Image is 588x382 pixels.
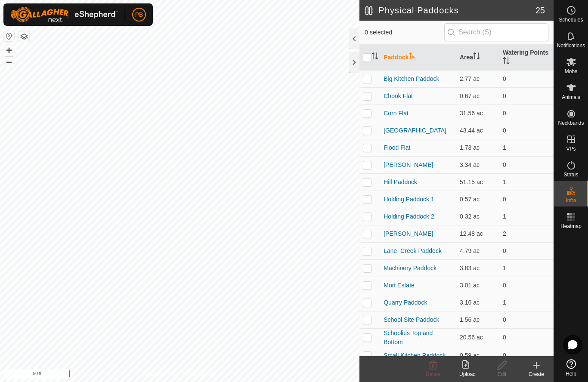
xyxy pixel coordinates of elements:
p-sorticon: Activate to sort [371,54,378,61]
a: School Site Paddock [384,316,439,323]
span: 25 [535,4,545,17]
td: 12.48 ac [456,225,499,242]
a: Holding Paddock 1 [384,196,434,203]
span: Mobs [565,69,577,74]
td: 0 [499,347,554,364]
span: Status [563,172,578,177]
button: – [4,56,14,67]
th: Paddock [380,45,456,71]
img: Gallagher Logo [10,7,118,22]
td: 2.77 ac [456,70,499,87]
td: 1.73 ac [456,139,499,156]
td: 0.59 ac [456,347,499,364]
div: Create [519,370,554,378]
span: Animals [562,95,580,100]
a: Quarry Paddock [384,299,427,306]
td: 0 [499,191,554,208]
td: 31.56 ac [456,105,499,122]
td: 3.34 ac [456,156,499,173]
a: Mort Estate [384,282,415,289]
td: 1 [499,294,554,311]
span: VPs [566,146,576,151]
h2: Physical Paddocks [365,5,535,15]
span: Delete [426,371,441,377]
td: 0.57 ac [456,191,499,208]
td: 0 [499,87,554,105]
td: 1 [499,259,554,277]
td: 20.56 ac [456,328,499,347]
a: Small Kitchen Paddock [384,352,446,359]
a: Big Kitchen Paddock [384,75,439,82]
td: 3.16 ac [456,294,499,311]
td: 4.79 ac [456,242,499,259]
div: Upload [450,370,485,378]
span: Infra [566,198,576,203]
a: Corn Flat [384,110,409,117]
td: 1 [499,208,554,225]
a: Privacy Policy [146,371,178,379]
th: Area [456,45,499,71]
span: Schedules [559,17,583,22]
a: Flood Flat [384,144,410,151]
td: 0 [499,242,554,259]
button: Reset Map [4,31,14,41]
a: Schoolies Top and Bottom [384,330,433,345]
input: Search (S) [444,23,548,41]
td: 2 [499,225,554,242]
a: Hill Paddock [384,179,417,185]
span: Neckbands [558,120,584,126]
td: 0 [499,70,554,87]
td: 3.83 ac [456,259,499,277]
span: Help [566,371,576,376]
a: Chook Flat [384,92,413,99]
div: Edit [485,370,519,378]
button: + [4,45,14,55]
td: 0 [499,122,554,139]
td: 1 [499,173,554,191]
p-sorticon: Activate to sort [503,59,510,65]
td: 0 [499,311,554,328]
td: 0 [499,277,554,294]
td: 3.01 ac [456,277,499,294]
p-sorticon: Activate to sort [409,54,416,61]
a: Lane_Creek Paddock [384,247,442,254]
a: Help [554,356,588,380]
td: 43.44 ac [456,122,499,139]
button: Map Layers [19,31,29,42]
th: Watering Points [499,45,554,71]
a: [PERSON_NAME] [384,161,433,168]
td: 0 [499,328,554,347]
span: Notifications [557,43,585,48]
a: Machinery Paddock [384,265,436,271]
td: 1 [499,139,554,156]
td: 1.56 ac [456,311,499,328]
span: Heatmap [560,224,582,229]
td: 0.32 ac [456,208,499,225]
td: 0.67 ac [456,87,499,105]
span: PB [135,10,143,19]
a: [PERSON_NAME] [384,230,433,237]
td: 0 [499,156,554,173]
a: [GEOGRAPHIC_DATA] [384,127,446,134]
td: 51.15 ac [456,173,499,191]
a: Holding Paddock 2 [384,213,434,220]
span: 0 selected [365,28,444,37]
p-sorticon: Activate to sort [473,54,480,61]
a: Contact Us [188,371,214,379]
td: 0 [499,105,554,122]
